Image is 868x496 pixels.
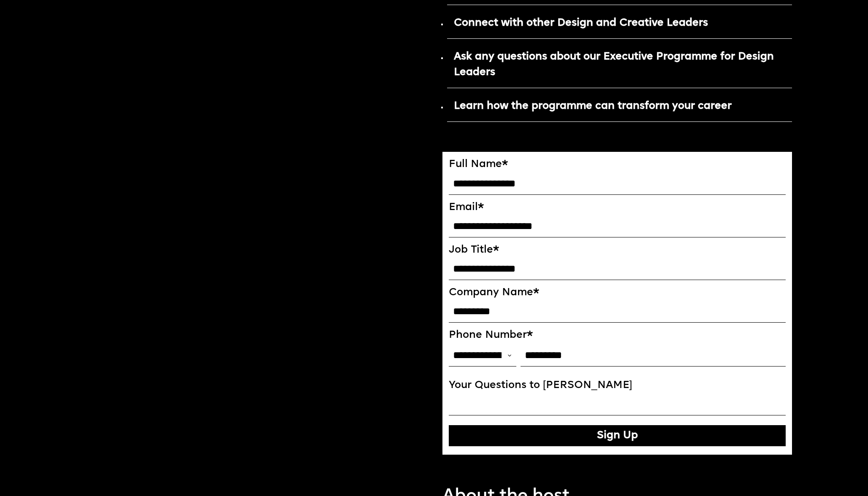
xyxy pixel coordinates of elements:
[454,101,732,111] strong: Learn how the programme can transform your career
[449,329,786,342] label: Phone Number
[449,201,786,214] label: Email
[449,379,786,392] label: Your Questions to [PERSON_NAME]
[449,425,786,446] button: Sign Up
[454,51,774,78] strong: Ask any questions about our Executive Programme for Design Leaders
[449,244,786,256] label: Job Title
[449,158,786,171] label: Full Name
[454,18,708,28] strong: Connect with other Design and Creative Leaders
[449,286,786,299] label: Company Name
